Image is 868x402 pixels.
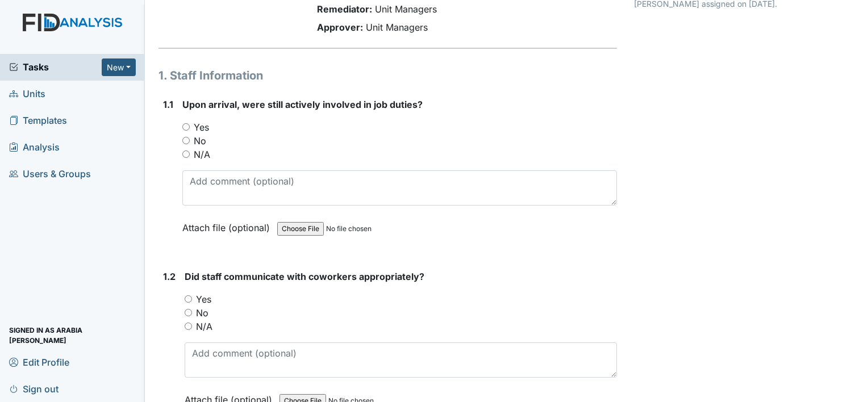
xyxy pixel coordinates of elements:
[185,295,192,303] input: Yes
[375,3,437,15] span: Unit Managers
[185,309,192,316] input: No
[158,67,617,84] h1: 1. Staff Information
[317,3,372,15] strong: Remediator:
[182,99,423,110] span: Upon arrival, were still actively involved in job duties?
[196,306,208,320] label: No
[9,380,59,397] span: Sign out
[9,353,69,371] span: Edit Profile
[9,60,102,74] a: Tasks
[196,292,211,306] label: Yes
[163,98,173,111] label: 1.1
[182,137,190,144] input: No
[317,22,363,33] strong: Approver:
[182,215,274,235] label: Attach file (optional)
[194,120,209,134] label: Yes
[366,22,428,33] span: Unit Managers
[182,150,190,158] input: N/A
[185,271,424,282] span: Did staff communicate with coworkers appropriately?
[163,270,176,283] label: 1.2
[185,323,192,330] input: N/A
[182,123,190,131] input: Yes
[102,58,136,76] button: New
[9,85,45,103] span: Units
[194,134,206,148] label: No
[9,326,136,344] span: Signed in as Arabia [PERSON_NAME]
[9,165,91,183] span: Users & Groups
[9,112,67,129] span: Templates
[9,139,60,156] span: Analysis
[196,320,212,333] label: N/A
[194,148,210,161] label: N/A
